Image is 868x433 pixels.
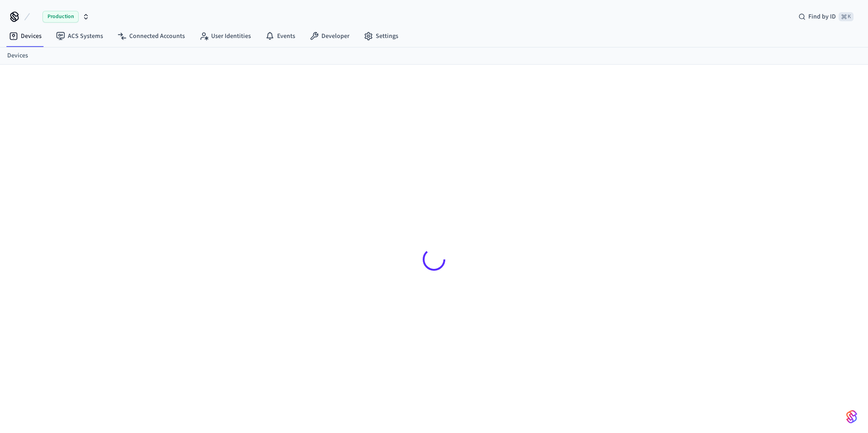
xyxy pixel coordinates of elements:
span: Production [42,11,79,23]
a: User Identities [192,28,258,44]
a: Devices [7,51,28,61]
a: Connected Accounts [110,28,192,44]
span: ⌘ K [839,12,854,21]
span: Find by ID [808,12,836,21]
a: Settings [357,28,406,44]
a: Developer [302,28,357,44]
a: ACS Systems [49,28,110,44]
div: Find by ID⌘ K [791,9,861,25]
img: SeamLogoGradient.69752ec5.svg [846,409,857,424]
a: Events [258,28,302,44]
a: Devices [2,28,49,44]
